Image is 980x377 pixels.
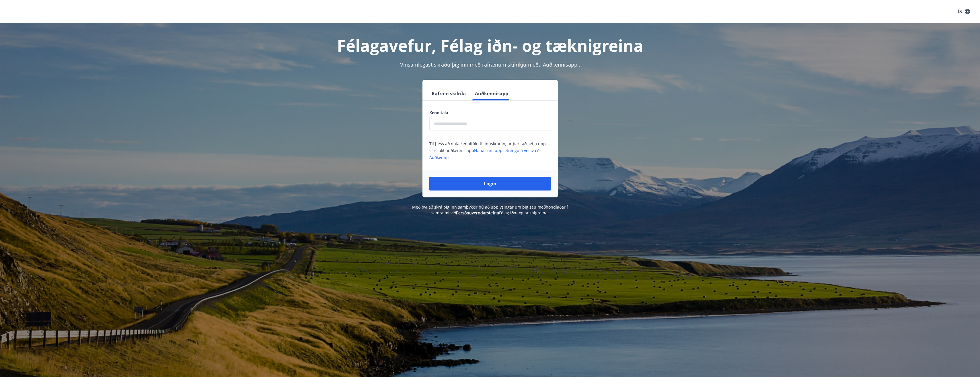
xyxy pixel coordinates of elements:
[429,110,551,116] label: Kennitala
[429,148,541,160] a: Nánar um uppsetningu á vefsvæði Auðkennis
[429,177,551,191] button: Login
[429,87,468,100] button: Rafræn skilríki
[412,204,568,215] span: Með því að skrá þig inn samþykkir þú að upplýsingar um þig séu meðhöndlaðar í samræmi við Félag i...
[473,87,511,100] button: Auðkennisapp
[291,34,690,56] h1: Félagavefur, Félag iðn- og tæknigreina
[400,61,580,68] span: Vinsamlegast skráðu þig inn með rafrænum skilríkjum eða Auðkennisappi.
[429,141,546,160] span: Til þess að nota kennitölu til innskráningar þarf að setja upp sérstakt auðkennis app
[955,6,973,17] button: ÍS
[456,210,499,215] a: Persónuverndarstefna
